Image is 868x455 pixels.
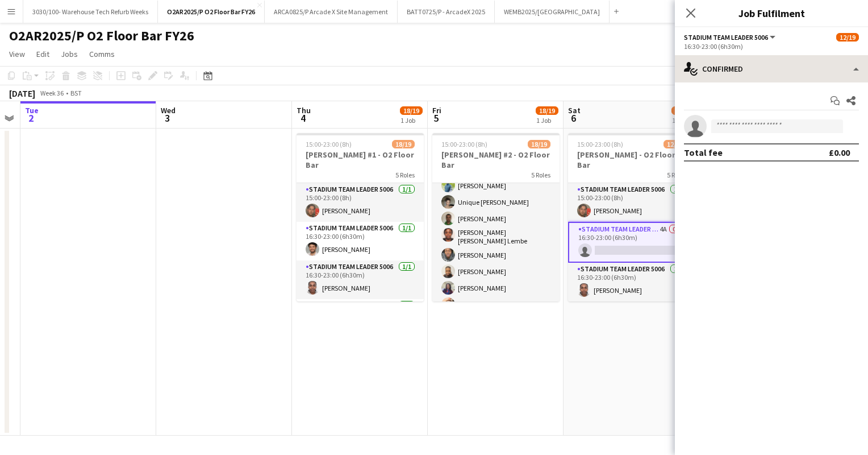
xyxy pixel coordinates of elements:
span: 12/19 [836,33,859,42]
div: [DATE] [9,88,35,99]
button: BATT0725/P - ArcadeX 2025 [398,1,495,23]
span: Thu [297,105,311,115]
span: 12/19 [671,106,694,115]
span: 18/19 [536,106,558,115]
div: £0.00 [829,147,850,158]
span: 15:00-23:00 (8h) [306,140,352,148]
span: 12/19 [663,140,686,148]
span: 3 [159,111,176,125]
span: 15:00-23:00 (8h) [577,140,623,148]
h3: [PERSON_NAME] #2 - O2 Floor Bar [432,150,560,170]
button: Stadium Team Leader 5006 [684,33,777,42]
app-card-role: Stadium Bar Staff 50088/818:00-23:00 (5h)[PERSON_NAME]Unique [PERSON_NAME][PERSON_NAME][PERSON_NA... [432,158,560,316]
div: Total fee [684,147,723,158]
span: Fri [432,105,441,115]
a: View [5,47,30,61]
span: Sat [568,105,581,115]
a: Comms [85,47,119,61]
span: Comms [89,49,115,59]
div: 1 Job [400,116,422,125]
app-card-role: Stadium Team Leader 50061/115:00-23:00 (8h)[PERSON_NAME] [297,183,424,222]
span: 18/19 [528,140,550,148]
div: 1 Job [672,116,694,125]
button: 3030/100- Warehouse Tech Refurb Weeks [23,1,158,23]
span: 15:00-23:00 (8h) [441,140,487,148]
span: Stadium Team Leader 5006 [684,33,768,42]
app-card-role: Stadium Team Leader 50064A0/116:30-23:00 (6h30m) [568,222,695,263]
button: ARCA0825/P Arcade X Site Management [265,1,398,23]
app-card-role: Stadium Team Leader 50061/116:30-23:00 (6h30m)[PERSON_NAME] [297,260,424,299]
span: 5 [431,111,441,125]
span: Tue [25,105,39,115]
app-job-card: 15:00-23:00 (8h)12/19[PERSON_NAME] - O2 Floor Bar5 RolesStadium Team Leader 50061/115:00-23:00 (8... [568,133,695,301]
h1: O2AR2025/P O2 Floor Bar FY26 [9,27,194,44]
span: 2 [23,111,39,125]
span: 6 [566,111,581,125]
h3: [PERSON_NAME] #1 - O2 Floor Bar [297,150,424,170]
a: Jobs [56,47,82,61]
span: 18/19 [400,106,423,115]
button: WEMB2025/[GEOGRAPHIC_DATA] [495,1,610,23]
span: Wed [161,105,176,115]
span: Week 36 [37,89,66,97]
div: Confirmed [675,55,868,82]
app-job-card: 15:00-23:00 (8h)18/19[PERSON_NAME] #2 - O2 Floor Bar5 Roles[PERSON_NAME][PERSON_NAME]Stadium Bar ... [432,133,560,301]
app-card-role: Stadium Team Leader 50061/116:30-23:00 (6h30m)[PERSON_NAME] [297,222,424,260]
app-job-card: 15:00-23:00 (8h)18/19[PERSON_NAME] #1 - O2 Floor Bar5 RolesStadium Team Leader 50061/115:00-23:00... [297,133,424,301]
a: Edit [32,47,54,61]
div: 16:30-23:00 (6h30m) [684,42,859,51]
span: 4 [295,111,311,125]
span: Jobs [61,49,78,59]
span: 5 Roles [667,171,686,179]
div: BST [70,89,82,97]
span: View [9,49,25,59]
span: Edit [36,49,49,59]
h3: [PERSON_NAME] - O2 Floor Bar [568,150,695,170]
button: O2AR2025/P O2 Floor Bar FY26 [158,1,265,23]
app-card-role: Stadium Team Leader 50061/116:30-23:00 (6h30m)[PERSON_NAME] [568,263,695,301]
span: 5 Roles [395,171,415,179]
div: 1 Job [536,116,558,125]
span: 18/19 [392,140,415,148]
span: 5 Roles [531,171,550,179]
app-card-role: Stadium Team Leader 50061/115:00-23:00 (8h)[PERSON_NAME] [568,183,695,222]
h3: Job Fulfilment [675,6,868,20]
